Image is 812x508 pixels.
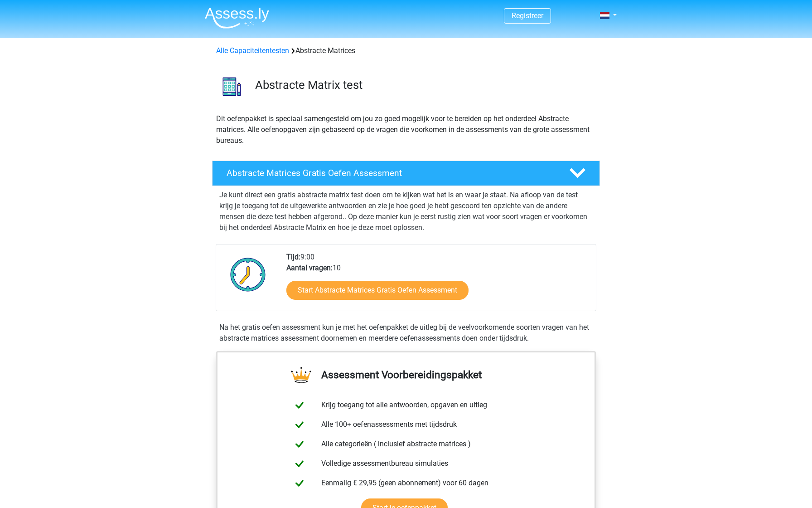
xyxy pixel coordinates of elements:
h4: Abstracte Matrices Gratis Oefen Assessment [227,168,555,178]
b: Aantal vragen: [286,264,333,272]
p: Je kunt direct een gratis abstracte matrix test doen om te kijken wat het is en waar je staat. Na... [219,190,593,233]
div: 9:00 10 [280,252,595,311]
a: Start Abstracte Matrices Gratis Oefen Assessment [286,281,469,300]
img: abstracte matrices [213,67,251,106]
img: Klok [225,252,271,297]
a: Registreer [512,11,543,20]
p: Dit oefenpakket is speciaal samengesteld om jou zo goed mogelijk voor te bereiden op het onderdee... [216,113,596,146]
a: Abstracte Matrices Gratis Oefen Assessment [208,161,604,186]
img: Assessly [205,7,269,29]
a: Alle Capaciteitentesten [216,46,289,55]
b: Tijd: [286,253,300,261]
h3: Abstracte Matrix test [255,78,593,92]
div: Na het gratis oefen assessment kun je met het oefenpakket de uitleg bij de veelvoorkomende soorte... [216,322,596,344]
div: Abstracte Matrices [213,45,599,56]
